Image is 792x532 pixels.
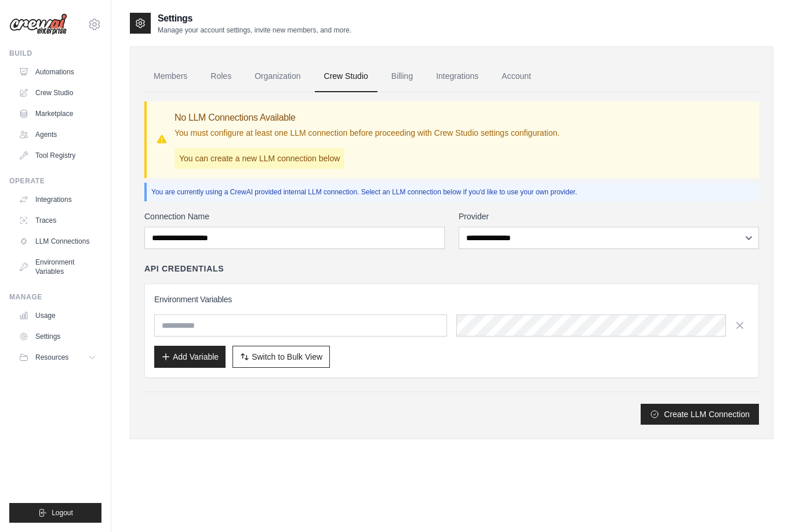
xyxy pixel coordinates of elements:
[14,211,101,230] a: Traces
[14,327,101,346] a: Settings
[9,49,101,58] div: Build
[14,146,101,165] a: Tool Registry
[245,61,310,92] a: Organization
[734,476,792,532] div: Виджет чата
[492,61,540,92] a: Account
[427,61,488,92] a: Integrations
[14,104,101,123] a: Marketplace
[9,176,101,186] div: Operate
[14,190,101,209] a: Integrations
[158,26,351,35] p: Manage your account settings, invite new members, and more.
[154,346,226,368] button: Add Variable
[459,211,759,222] label: Provider
[14,348,101,367] button: Resources
[382,61,422,92] a: Billing
[14,125,101,144] a: Agents
[35,353,68,362] span: Resources
[151,187,754,197] p: You are currently using a CrewAI provided internal LLM connection. Select an LLM connection below...
[14,306,101,325] a: Usage
[232,346,330,368] button: Switch to Bulk View
[144,211,445,222] label: Connection Name
[201,61,241,92] a: Roles
[9,13,67,35] img: Logo
[14,232,101,251] a: LLM Connections
[52,508,73,517] span: Logout
[9,292,101,302] div: Manage
[158,12,351,26] h2: Settings
[252,351,322,363] span: Switch to Bulk View
[175,127,560,139] p: You must configure at least one LLM connection before proceeding with Crew Studio settings config...
[14,84,101,102] a: Crew Studio
[315,61,377,92] a: Crew Studio
[14,253,101,281] a: Environment Variables
[154,294,749,305] h3: Environment Variables
[175,148,344,169] p: You can create a new LLM connection below
[9,503,101,523] button: Logout
[641,404,759,425] button: Create LLM Connection
[144,61,197,92] a: Members
[144,263,224,274] h4: API Credentials
[175,111,560,125] h3: No LLM Connections Available
[14,63,101,81] a: Automations
[734,476,792,532] iframe: Chat Widget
